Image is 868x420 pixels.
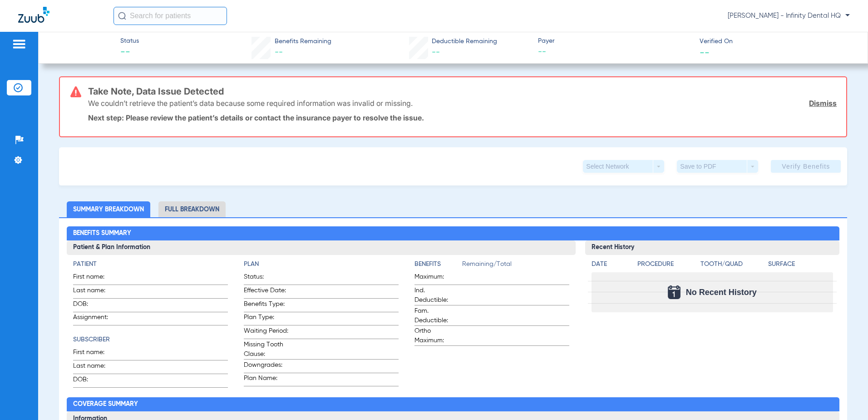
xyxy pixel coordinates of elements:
app-breakdown-title: Date [592,260,630,272]
span: -- [275,48,283,56]
h4: Surface [768,260,833,269]
app-breakdown-title: Benefits [414,260,462,272]
span: First name: [73,348,118,360]
span: Status: [244,272,288,285]
span: Effective Date: [244,286,288,298]
span: Plan Name: [244,374,288,386]
span: Maximum: [414,272,459,285]
span: Deductible Remaining [432,37,497,46]
img: hamburger-icon [12,39,26,50]
span: Verified On [700,37,853,46]
h3: Recent History [585,240,839,255]
h3: Patient & Plan Information [67,240,575,255]
span: -- [432,48,440,56]
a: Dismiss [809,99,837,108]
span: Last name: [73,286,118,298]
span: No Recent History [686,288,757,297]
h2: Coverage Summary [67,397,839,412]
span: Ortho Maximum: [414,326,459,345]
span: DOB: [73,300,118,312]
p: Next step: Please review the patient’s details or contact the insurance payer to resolve the issue. [88,113,837,122]
span: [PERSON_NAME] - Infinity Dental HQ [728,11,850,20]
span: Benefits Type: [244,300,288,312]
p: We couldn’t retrieve the patient’s data because some required information was invalid or missing. [88,99,413,108]
h4: Tooth/Quad [700,260,765,269]
h3: Take Note, Data Issue Detected [88,87,837,96]
img: Calendar [668,285,681,299]
span: -- [120,46,139,59]
span: Downgrades: [244,360,288,373]
img: error-icon [70,86,81,97]
span: Fam. Deductible: [414,306,459,325]
li: Full Breakdown [158,201,226,217]
span: -- [538,46,692,58]
span: Waiting Period: [244,326,288,339]
span: First name: [73,272,118,285]
app-breakdown-title: Surface [768,260,833,272]
span: -- [700,47,710,57]
span: Missing Tooth Clause: [244,340,288,359]
span: DOB: [73,375,118,387]
span: Assignment: [73,313,118,325]
span: Last name: [73,361,118,374]
li: Summary Breakdown [67,201,150,217]
app-breakdown-title: Tooth/Quad [700,260,765,272]
span: Payer [538,36,692,46]
span: Benefits Remaining [275,37,331,46]
span: Status [120,36,139,46]
input: Search for patients [113,7,227,25]
h4: Procedure [637,260,697,269]
img: Search Icon [118,12,126,20]
span: Ind. Deductible: [414,286,459,305]
h4: Patient [73,260,228,269]
h2: Benefits Summary [67,226,839,241]
h4: Plan [244,260,399,269]
app-breakdown-title: Procedure [637,260,697,272]
h4: Date [592,260,630,269]
span: Plan Type: [244,313,288,325]
h4: Benefits [414,260,462,269]
img: Zuub Logo [18,7,49,23]
h4: Subscriber [73,335,228,345]
span: Remaining/Total [462,260,569,272]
